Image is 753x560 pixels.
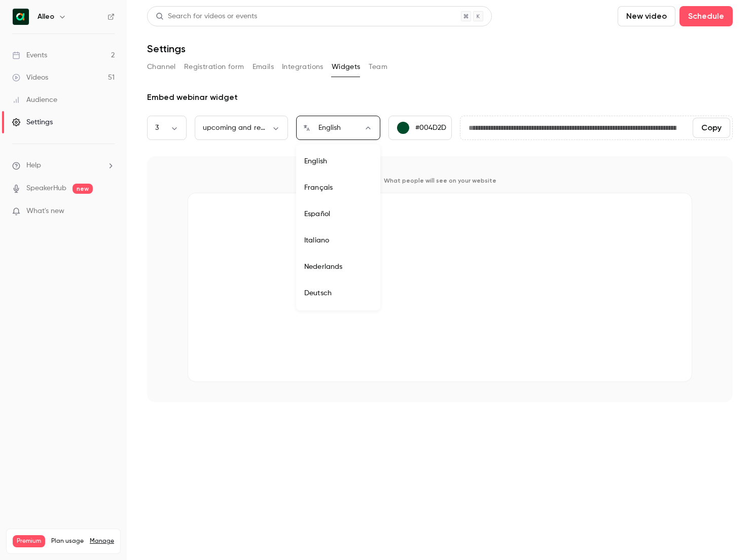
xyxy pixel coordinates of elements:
[296,254,380,280] li: Nederlands
[296,148,380,174] li: English
[296,227,380,254] li: Italiano
[296,280,380,306] li: Deutsch
[296,174,380,201] li: Français
[296,201,380,227] li: Español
